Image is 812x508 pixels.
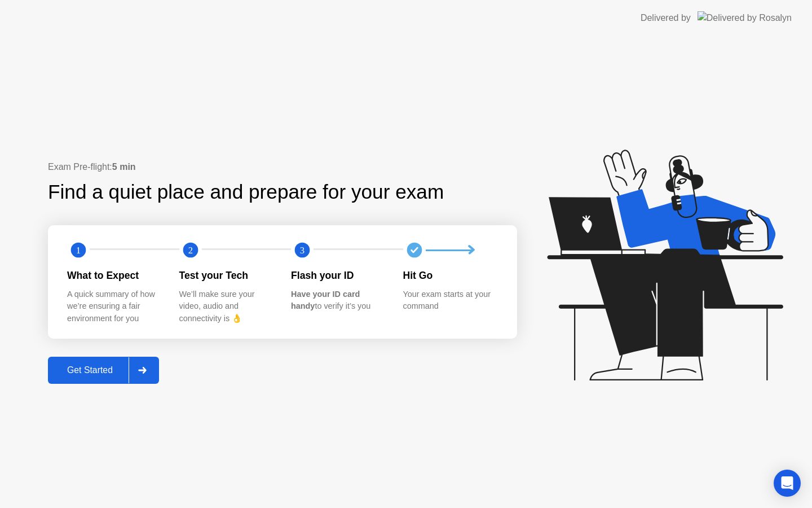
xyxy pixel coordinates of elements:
[48,177,445,207] div: Find a quiet place and prepare for your exam
[179,288,273,325] div: We’ll make sure your video, audio and connectivity is 👌
[179,268,273,283] div: Test your Tech
[67,288,161,325] div: A quick summary of how we’re ensuring a fair environment for you
[403,288,497,313] div: Your exam starts at your command
[291,288,385,313] div: to verify it’s you
[76,245,81,256] text: 1
[300,245,304,256] text: 3
[48,160,517,174] div: Exam Pre-flight:
[51,365,129,375] div: Get Started
[67,268,161,283] div: What to Expect
[698,11,792,24] img: Delivered by Rosalyn
[403,268,497,283] div: Hit Go
[291,290,360,311] b: Have your ID card handy
[774,470,801,497] div: Open Intercom Messenger
[48,357,159,384] button: Get Started
[291,268,385,283] div: Flash your ID
[188,245,192,256] text: 2
[641,11,691,25] div: Delivered by
[112,162,136,172] b: 5 min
